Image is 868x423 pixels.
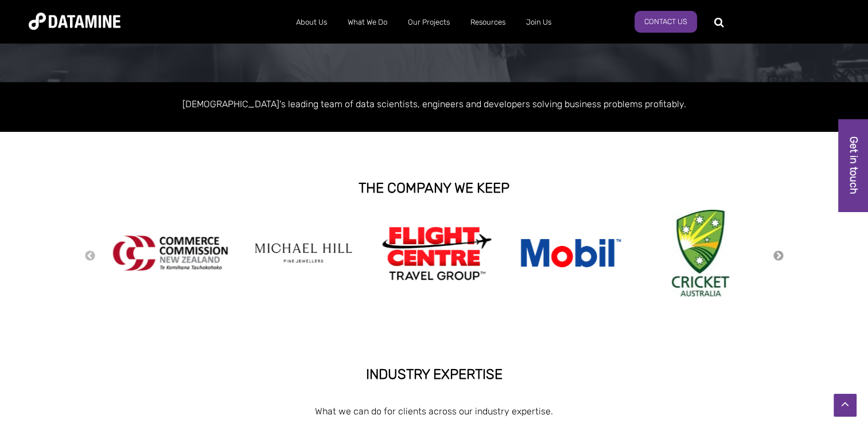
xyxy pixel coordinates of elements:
[29,13,120,30] img: Datamine
[315,406,553,417] span: What we can do for clients across our industry expertise.
[516,7,562,37] a: Join Us
[113,236,228,271] img: commercecommission
[635,11,697,33] a: Contact Us
[512,236,627,271] img: mobil
[246,234,361,272] img: michael hill
[398,7,460,37] a: Our Projects
[366,366,503,382] strong: INDUSTRY EXPERTISE
[337,7,398,37] a: What We Do
[460,7,516,37] a: Resources
[107,96,761,112] p: [DEMOGRAPHIC_DATA]'s leading team of data scientists, engineers and developers solving business p...
[773,250,784,263] button: Next
[839,119,868,211] a: Get in touch
[84,250,96,263] button: Previous
[672,210,729,296] img: Cricket Australia
[286,7,337,37] a: About Us
[359,180,509,196] strong: THE COMPANY WE KEEP
[379,224,494,283] img: Flight Centre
